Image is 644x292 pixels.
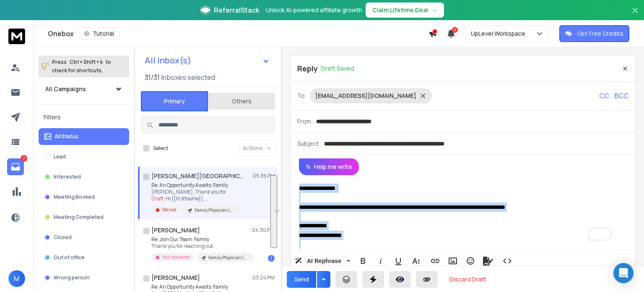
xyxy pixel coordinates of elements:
p: [EMAIL_ADDRESS][DOMAIN_NAME] [315,92,416,100]
a: 7 [7,158,24,175]
p: 7 [21,155,27,162]
button: Meeting Completed [39,209,129,226]
button: Out of office [39,249,129,266]
p: Re: An Opportunity Awaits: Family [151,182,240,189]
button: Insert Image (Ctrl+P) [445,253,461,269]
button: Lead [39,148,129,165]
p: Lead [54,153,66,160]
button: Meeting Booked [39,189,129,205]
p: Subject: [297,139,321,148]
p: CC [599,91,609,101]
p: Family Physician (MA-0028) [195,207,235,213]
p: Press to check for shortcuts. [52,58,111,75]
span: → [431,6,437,14]
button: Interested [39,168,129,185]
button: More Text [408,253,424,269]
p: Retired [162,207,176,213]
button: Wrong person [39,269,129,286]
p: 03:24 PM [252,274,275,281]
p: 05:35 PM [253,173,275,179]
button: Claim Lifetime Deal→ [366,3,444,18]
span: Hi {{firstName}}, ... [166,195,208,202]
p: Interested [54,174,81,180]
h3: Filters [39,111,129,123]
p: Unlock AI-powered affiliate growth [266,6,362,14]
button: Underline (Ctrl+U) [390,253,406,269]
p: Get Free Credits [577,29,623,38]
button: Tutorial [79,28,119,39]
button: AI Rephrase [293,253,352,269]
p: Draft Saved [321,64,354,73]
p: Reply [297,63,318,74]
p: Closed [54,234,72,241]
button: Others [208,92,275,110]
span: 31 / 31 [145,72,160,82]
h1: [PERSON_NAME] [151,226,200,234]
p: 04:30 PM [252,227,275,234]
span: 1 [452,27,458,33]
button: Discard Draft [443,271,493,288]
h1: [PERSON_NAME] [151,274,200,282]
span: ReferralStack [214,5,259,15]
p: All Status [55,133,78,140]
div: 1 [268,255,275,262]
h3: Inboxes selected [161,72,215,82]
p: Wrong person [54,274,90,281]
button: Close banner [630,5,641,25]
label: Select [153,145,168,152]
span: Ctrl + Shift + k [68,57,104,67]
p: To: [297,92,306,100]
p: Re: An Opportunity Awaits: Family [151,284,252,290]
button: All Campaigns [39,81,129,97]
h1: [PERSON_NAME][GEOGRAPHIC_DATA] [151,172,244,180]
button: Primary [141,91,208,111]
button: M [8,270,25,287]
h1: All Campaigns [45,85,86,93]
button: All Inbox(s) [138,52,276,69]
p: [PERSON_NAME], Thank you for [151,189,240,195]
p: Out of office [54,254,85,261]
p: Meeting Booked [54,194,95,200]
button: Send [287,271,316,288]
div: Open Intercom Messenger [613,263,634,283]
p: Thank you for reaching out. [151,243,252,250]
button: Insert Link (Ctrl+K) [427,253,443,269]
p: UpLevel Workspace [471,29,529,38]
p: From: [297,117,313,126]
button: Closed [39,229,129,246]
p: BCC [614,91,628,101]
span: Draft: [151,195,165,202]
div: Onebox [48,28,428,39]
p: Not Interested [162,254,190,260]
button: All Status [39,128,129,145]
button: Help me write [299,158,359,175]
p: Re: Join Our Team: Family [151,236,252,243]
p: Family Physician (MA-0028) [208,255,249,261]
button: Get Free Credits [559,25,629,42]
p: Meeting Completed [54,214,104,221]
div: To enrich screen reader interactions, please activate Accessibility in Grammarly extension settings [291,175,627,249]
h1: All Inbox(s) [145,56,191,65]
span: AI Rephrase [305,258,343,265]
